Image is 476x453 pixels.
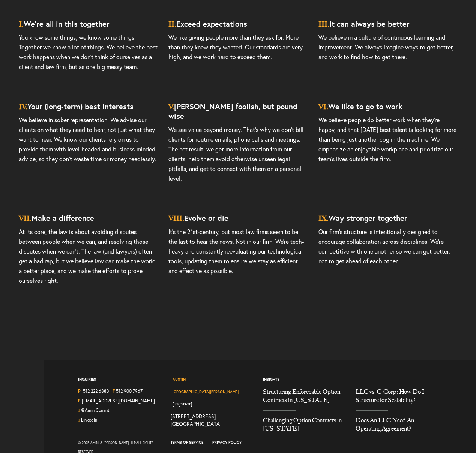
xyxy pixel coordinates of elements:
strong: E [78,398,81,403]
h3: Evolve or die [168,206,307,227]
a: Austin [173,377,186,382]
h3: We like to go to work [318,94,457,115]
span: II. [168,19,176,28]
a: Email Us [82,398,155,403]
p: At its core, the law is about avoiding disputes between people when we can, and resolving those d... [19,227,158,308]
a: [GEOGRAPHIC_DATA][PERSON_NAME] [173,389,239,394]
a: LLC vs. C-Corp: How Do I Structure for Scalability? [356,388,437,410]
span: VIII. [168,214,184,223]
a: Call us at 5122226883 [83,388,109,394]
p: We believe people do better work when they’re happy, and that [DATE] best talent is looking for m... [318,115,457,186]
h3: Exceed expectations [168,12,307,33]
a: Does An LLC Need An Operating Agreement? [356,411,437,438]
p: You know some things, we know some things. Together we know a lot of things. We believe the best ... [19,33,158,94]
strong: F [113,388,115,394]
p: We believe in a culture of continuous learning and improvement. We always imagine ways to get bet... [318,33,457,84]
h3: [PERSON_NAME] foolish, but pound wise [168,94,307,125]
span: IX. [318,214,329,223]
p: We like giving people more than they ask for. More than they knew they wanted. Our standards are ... [168,33,307,84]
h3: We’re all in this together [19,12,158,33]
a: Follow us on Twitter [81,407,110,413]
p: Our firm’s structure is intentionally designed to encourage collaboration across disciplines. We’... [318,227,457,288]
a: Structuring Enforceable Option Contracts in Texas [263,388,344,410]
a: Terms of Service [171,440,203,445]
h3: It can always be better [318,12,457,33]
span: I. [19,19,24,28]
h3: Way stronger together [318,206,457,227]
a: Join us on LinkedIn [81,417,97,423]
a: View on map [171,412,221,427]
span: | [110,388,111,396]
strong: P [78,388,81,394]
a: Privacy Policy [212,440,242,445]
span: III. [318,19,329,28]
a: Insights [263,377,279,382]
span: V. [168,102,174,111]
span: VI. [318,102,328,111]
a: [US_STATE] [173,402,192,406]
p: We believe in sober representation. We advise our clients on what they need to hear, not just wha... [19,115,158,186]
h3: Make a difference [19,206,158,227]
p: We see value beyond money. That’s why we don’t bill clients for routine emails, phone calls and m... [168,125,307,206]
span: IV. [19,102,27,111]
p: It’s the 21st-century, but most law firms seem to be the last to hear the news. Not in our firm. ... [168,227,307,298]
span: Inquiries [78,377,96,388]
a: Challenging Option Contracts in Texas [263,411,344,438]
a: 512.900.7967 [116,388,143,394]
h3: Your (long-term) best interests [19,94,158,115]
span: VII. [19,214,32,223]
